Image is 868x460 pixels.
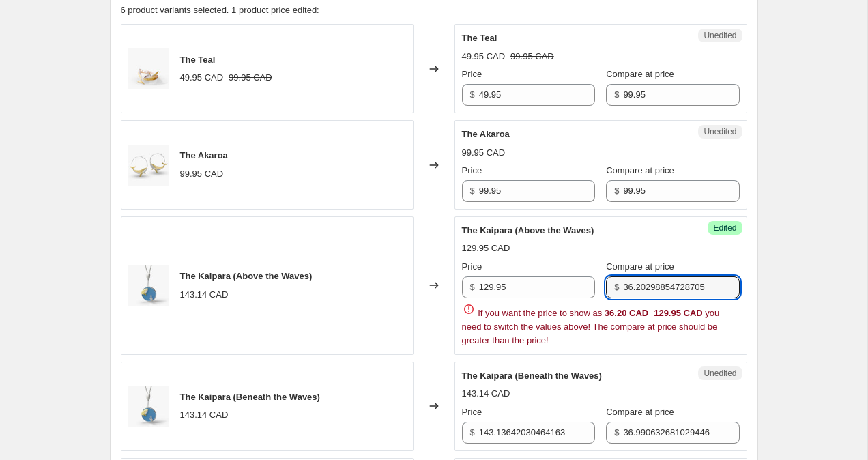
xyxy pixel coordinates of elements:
[180,71,224,85] div: 49.95 CAD
[606,261,674,272] span: Compare at price
[128,386,169,427] img: S1365dc6489ac4fa29722702b4349018dI_80x.jpg
[462,50,506,63] div: 49.95 CAD
[470,89,475,100] span: $
[180,167,224,181] div: 99.95 CAD
[180,271,313,281] span: The Kaipara (Above the Waves)
[180,55,216,65] span: The Teal
[606,165,674,175] span: Compare at price
[713,222,736,233] span: Edited
[180,150,228,160] span: The Akaroa
[704,368,736,379] span: Unedited
[704,30,736,41] span: Unedited
[128,48,169,89] img: IMG_9819_1_80x.jpg
[462,371,602,381] span: The Kaipara (Beneath the Waves)
[128,145,169,186] img: S7e6d901a258244948e608a88df8335b5q_80x.jpg
[614,282,619,292] span: $
[614,186,619,196] span: $
[462,146,506,160] div: 99.95 CAD
[462,129,510,139] span: The Akaroa
[128,265,169,306] img: S1365dc6489ac4fa29722702b4349018dI_80x.jpg
[510,50,554,63] strike: 99.95 CAD
[462,33,497,43] span: The Teal
[605,306,648,320] div: 36.20 CAD
[462,261,482,272] span: Price
[462,69,482,79] span: Price
[462,242,510,255] div: 129.95 CAD
[614,89,619,100] span: $
[462,407,482,417] span: Price
[470,427,475,437] span: $
[462,308,720,345] span: If you want the price to show as you need to switch the values above! The compare at price should...
[462,165,482,175] span: Price
[121,5,319,15] span: 6 product variants selected. 1 product price edited:
[462,225,594,235] span: The Kaipara (Above the Waves)
[470,282,475,292] span: $
[606,407,674,417] span: Compare at price
[470,186,475,196] span: $
[180,288,229,302] div: 143.14 CAD
[180,408,229,422] div: 143.14 CAD
[654,306,703,320] strike: 129.95 CAD
[704,126,736,137] span: Unedited
[229,71,272,85] strike: 99.95 CAD
[462,387,510,401] div: 143.14 CAD
[180,392,320,402] span: The Kaipara (Beneath the Waves)
[614,427,619,437] span: $
[606,69,674,79] span: Compare at price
